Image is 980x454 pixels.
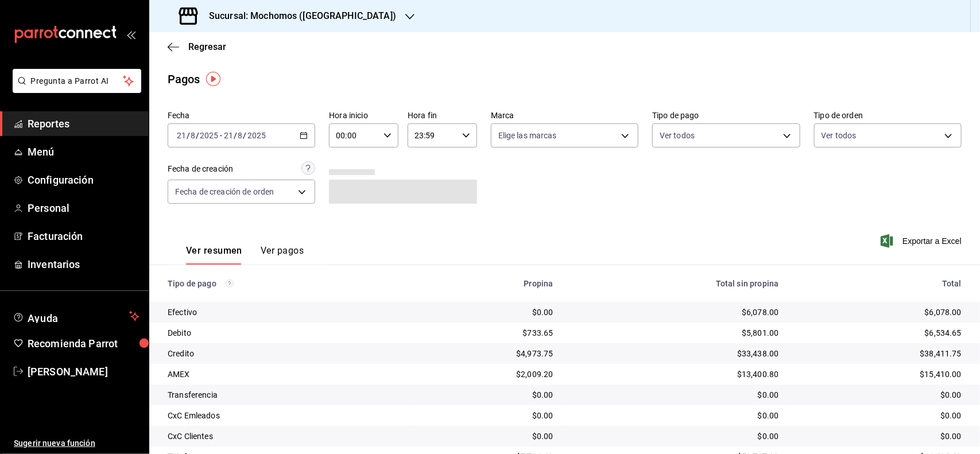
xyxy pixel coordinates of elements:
label: Hora inicio [329,112,398,120]
h3: Sucursal: Mochomos ([GEOGRAPHIC_DATA]) [200,9,396,23]
input: -- [190,131,196,140]
div: $0.00 [797,410,962,421]
span: Sugerir nueva función [14,437,140,449]
label: Fecha [168,112,315,120]
label: Marca [491,112,638,120]
button: Exportar a Excel [883,234,962,248]
div: Total sin propina [571,279,778,288]
svg: Los pagos realizados con Pay y otras terminales son montos brutos. [226,280,234,288]
div: navigation tabs [186,245,304,265]
div: $4,973.75 [418,348,553,359]
span: Ayuda [28,309,125,323]
span: / [196,131,199,140]
input: -- [176,131,187,140]
div: $733.65 [418,327,553,339]
div: $5,801.00 [571,327,778,339]
div: $0.00 [571,430,778,442]
div: Total [797,279,962,288]
div: Transferencia [168,389,400,401]
div: Credito [168,348,400,359]
div: $6,078.00 [571,306,778,318]
input: ---- [199,131,219,140]
span: Fecha de creación de orden [175,186,274,197]
span: / [243,131,247,140]
div: $13,400.80 [571,368,778,380]
div: $6,078.00 [797,306,962,318]
button: open_drawer_menu [126,30,135,39]
input: ---- [247,131,266,140]
button: Pregunta a Parrot AI [13,69,141,93]
div: Pagos [168,71,200,88]
div: Fecha de creación [168,163,233,175]
div: $33,438.00 [571,348,778,359]
input: -- [223,131,234,140]
span: Ver todos [660,130,695,141]
div: Efectivo [168,306,400,318]
div: CxC Clientes [168,430,400,442]
button: Regresar [168,41,226,52]
a: Pregunta a Parrot AI [8,83,141,95]
div: $0.00 [418,410,553,421]
div: $2,009.20 [418,368,553,380]
div: $6,534.65 [797,327,962,339]
span: Personal [28,200,140,216]
span: [PERSON_NAME] [28,364,140,379]
span: / [234,131,237,140]
div: $15,410.00 [797,368,962,380]
span: / [187,131,190,140]
span: - [220,131,222,140]
div: CxC Emleados [168,410,400,421]
div: $0.00 [571,389,778,401]
span: Regresar [188,41,226,52]
span: Elige las marcas [498,130,557,141]
div: $0.00 [797,389,962,401]
button: Ver resumen [186,245,242,265]
span: Ver todos [822,130,857,141]
div: $0.00 [418,389,553,401]
label: Tipo de pago [652,112,800,120]
button: Ver pagos [261,245,304,265]
span: Reportes [28,116,140,131]
div: Debito [168,327,400,339]
label: Tipo de orden [814,112,962,120]
label: Hora fin [408,112,477,120]
span: Pregunta a Parrot AI [31,75,123,87]
span: Inventarios [28,257,140,272]
div: Propina [418,279,553,288]
span: Configuración [28,172,140,188]
input: -- [238,131,243,140]
span: Menú [28,144,140,160]
div: $0.00 [418,430,553,442]
img: Tooltip marker [206,72,220,86]
div: Tipo de pago [168,279,400,288]
span: Facturación [28,228,140,244]
div: AMEX [168,368,400,380]
div: $0.00 [797,430,962,442]
div: $0.00 [418,306,553,318]
div: $38,411.75 [797,348,962,359]
span: Recomienda Parrot [28,336,140,351]
div: $0.00 [571,410,778,421]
